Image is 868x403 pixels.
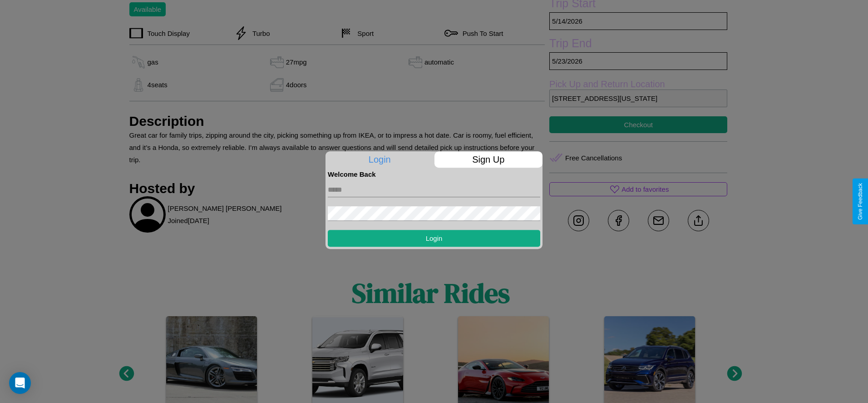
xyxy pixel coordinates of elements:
h4: Welcome Back [328,170,540,178]
div: Give Feedback [857,183,863,220]
p: Sign Up [434,151,543,168]
p: Login [325,151,434,168]
div: Open Intercom Messenger [9,372,31,394]
button: Login [328,230,540,247]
